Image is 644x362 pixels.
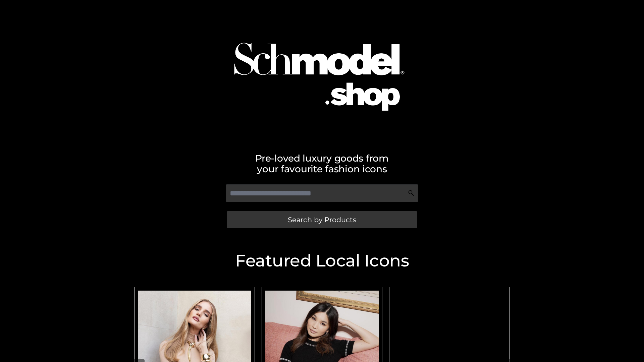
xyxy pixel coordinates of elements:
[131,252,513,269] h2: Featured Local Icons​
[288,216,356,223] span: Search by Products
[408,190,415,196] img: Search Icon
[131,153,513,174] h2: Pre-loved luxury goods from your favourite fashion icons
[227,211,417,228] a: Search by Products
